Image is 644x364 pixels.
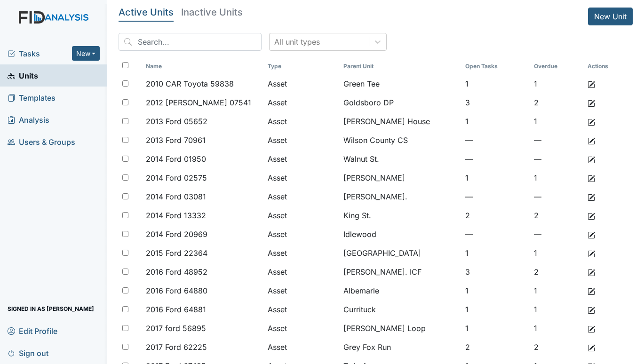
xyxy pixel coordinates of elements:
span: 2014 Ford 02575 [146,172,207,183]
td: 1 [461,300,531,319]
span: 2013 Ford 05652 [146,116,207,127]
div: All unit types [274,36,320,47]
td: — [530,150,584,168]
span: 2013 Ford 70961 [146,135,206,146]
td: Albemarle [340,281,461,300]
th: Toggle SortBy [461,58,531,74]
span: Units [8,68,38,83]
span: Analysis [8,112,49,127]
span: 2017 ford 56895 [146,323,206,334]
td: 1 [530,244,584,262]
td: 1 [530,112,584,131]
td: [PERSON_NAME] [340,168,461,187]
td: [PERSON_NAME]. [340,187,461,206]
td: — [530,131,584,150]
span: 2016 Ford 48952 [146,266,207,277]
td: Asset [264,112,340,131]
td: 1 [530,281,584,300]
td: Asset [264,244,340,262]
td: Grey Fox Run [340,338,461,356]
td: 2 [530,93,584,112]
td: Asset [264,338,340,356]
td: Goldsboro DP [340,93,461,112]
td: Asset [264,131,340,150]
td: 2 [530,206,584,225]
td: 1 [461,281,531,300]
td: — [461,225,531,244]
span: 2014 Ford 03081 [146,191,206,202]
td: 3 [461,262,531,281]
td: Walnut St. [340,150,461,168]
td: Asset [264,74,340,93]
th: Toggle SortBy [142,58,264,74]
td: Green Tee [340,74,461,93]
span: 2015 Ford 22364 [146,247,207,259]
td: Asset [264,319,340,338]
span: 2010 CAR Toyota 59838 [146,78,234,89]
td: 1 [530,74,584,93]
td: 2 [530,338,584,356]
th: Toggle SortBy [264,58,340,74]
span: Users & Groups [8,135,75,149]
td: 2 [530,262,584,281]
span: Templates [8,90,56,105]
td: 1 [461,168,531,187]
td: 1 [461,112,531,131]
td: — [461,131,531,150]
h5: Inactive Units [181,8,243,17]
td: Wilson County CS [340,131,461,150]
td: — [530,187,584,206]
span: 2014 Ford 20969 [146,229,207,240]
span: 2014 Ford 01950 [146,153,206,165]
td: [PERSON_NAME]. ICF [340,262,461,281]
th: Toggle SortBy [530,58,584,74]
td: 1 [530,168,584,187]
td: Currituck [340,300,461,319]
td: Asset [264,150,340,168]
span: 2017 Ford 62225 [146,341,207,353]
td: [PERSON_NAME] House [340,112,461,131]
th: Actions [584,58,631,74]
span: Sign out [8,346,48,360]
td: Asset [264,93,340,112]
td: King St. [340,206,461,225]
td: [PERSON_NAME] Loop [340,319,461,338]
input: Search... [119,33,262,51]
span: 2016 Ford 64881 [146,304,206,315]
button: New [72,46,100,61]
td: Asset [264,262,340,281]
input: Toggle All Rows Selected [122,62,128,68]
td: 1 [461,74,531,93]
span: 2012 [PERSON_NAME] 07541 [146,97,251,108]
td: [GEOGRAPHIC_DATA] [340,244,461,262]
td: 1 [461,319,531,338]
td: 2 [461,206,531,225]
a: New Unit [588,8,633,25]
td: — [461,150,531,168]
td: Asset [264,168,340,187]
td: Asset [264,206,340,225]
td: Idlewood [340,225,461,244]
h5: Active Units [119,8,174,17]
td: 1 [461,244,531,262]
td: Asset [264,187,340,206]
td: Asset [264,281,340,300]
td: Asset [264,300,340,319]
span: 2014 Ford 13332 [146,210,206,221]
td: — [530,225,584,244]
td: 3 [461,93,531,112]
span: 2016 Ford 64880 [146,285,207,296]
td: 1 [530,319,584,338]
td: 1 [530,300,584,319]
th: Toggle SortBy [340,58,461,74]
td: 2 [461,338,531,356]
a: Tasks [8,48,72,59]
td: — [461,187,531,206]
td: Asset [264,225,340,244]
span: Edit Profile [8,324,57,338]
span: Signed in as [PERSON_NAME] [8,301,94,316]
